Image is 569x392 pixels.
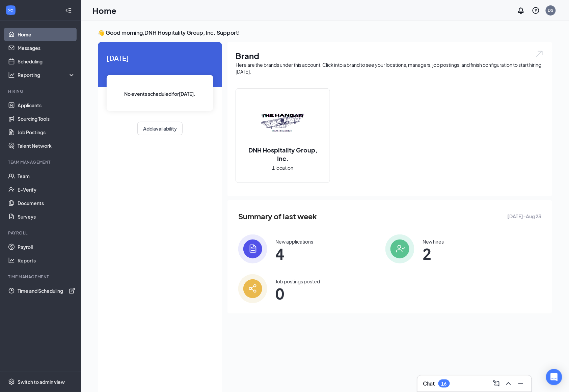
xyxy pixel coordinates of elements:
span: 4 [275,248,313,260]
span: No events scheduled for [DATE] . [125,90,196,97]
a: Documents [18,196,75,210]
a: Team [18,169,75,183]
h3: 👋 Good morning, DNH Hospitality Group, Inc. Support ! [98,29,552,36]
h3: Chat [423,380,435,387]
svg: Notifications [517,6,525,15]
a: Time and SchedulingExternalLink [18,284,75,298]
a: Messages [18,41,75,55]
h1: Brand [236,50,544,61]
div: New hires [423,238,444,245]
a: Payroll [18,240,75,254]
svg: Analysis [8,72,15,78]
a: Applicants [18,99,75,112]
img: icon [385,234,414,263]
img: icon [238,274,267,303]
button: Minimize [515,378,526,389]
a: Talent Network [18,139,75,152]
div: Payroll [8,230,74,236]
div: New applications [275,238,313,245]
svg: ComposeMessage [492,380,500,388]
span: [DATE] - Aug 23 [508,213,541,220]
svg: Minimize [517,380,525,388]
div: Reporting [18,72,76,78]
div: Hiring [8,88,74,94]
a: Job Postings [18,125,75,139]
div: DS [548,7,554,13]
h1: Home [92,5,116,16]
span: 1 location [272,164,294,171]
button: ComposeMessage [491,378,502,389]
img: open.6027fd2a22e1237b5b06.svg [535,50,544,58]
svg: WorkstreamLogo [7,7,14,13]
span: [DATE] [107,53,213,63]
a: E-Verify [18,183,75,196]
a: Scheduling [18,55,75,68]
img: icon [238,234,267,263]
img: DNH Hospitality Group, Inc. [261,100,304,143]
span: 2 [423,248,444,260]
span: Summary of last week [238,211,317,222]
a: Sourcing Tools [18,112,75,125]
a: Surveys [18,210,75,223]
svg: Settings [8,379,15,385]
div: Open Intercom Messenger [546,369,562,385]
div: Team Management [8,159,74,165]
span: 0 [275,287,320,300]
svg: ChevronUp [505,380,513,388]
h2: DNH Hospitality Group, Inc. [236,146,330,163]
div: Job postings posted [275,278,320,285]
div: Switch to admin view [18,379,65,385]
a: Reports [18,254,75,267]
div: TIME MANAGEMENT [8,274,74,280]
div: 16 [441,381,447,387]
a: Home [18,28,75,41]
svg: Collapse [65,7,72,14]
svg: QuestionInfo [532,6,540,15]
div: Here are the brands under this account. Click into a brand to see your locations, managers, job p... [236,61,544,75]
button: ChevronUp [503,378,514,389]
button: Add availability [137,122,183,135]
